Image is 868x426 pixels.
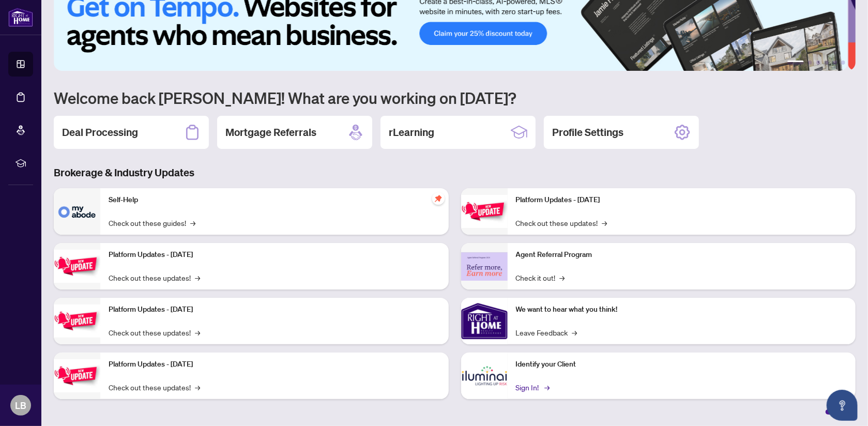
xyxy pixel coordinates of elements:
[54,165,856,180] h3: Brokerage & Industry Updates
[461,195,508,227] img: Platform Updates - June 23, 2025
[54,359,100,392] img: Platform Updates - July 8, 2025
[109,359,440,370] p: Platform Updates - [DATE]
[516,327,577,338] a: Leave Feedback→
[15,398,26,413] span: LB
[54,88,856,108] h1: Welcome back [PERSON_NAME]! What are you working on [DATE]?
[833,60,837,65] button: 5
[516,359,848,370] p: Identify your Client
[54,250,100,282] img: Platform Updates - September 16, 2025
[195,382,200,393] span: →
[516,249,848,261] p: Agent Referral Program
[195,327,200,338] span: →
[195,272,200,283] span: →
[825,60,829,65] button: 4
[461,353,508,399] img: Identify your Client
[808,60,812,65] button: 2
[841,60,845,65] button: 6
[62,125,138,140] h2: Deal Processing
[54,305,100,337] img: Platform Updates - July 21, 2025
[516,272,565,283] a: Check it out!→
[552,125,623,140] h2: Profile Settings
[461,252,508,281] img: Agent Referral Program
[225,125,316,140] h2: Mortgage Referrals
[516,304,848,315] p: We want to hear what you think!
[461,298,508,344] img: We want to hear what you think!
[560,272,565,283] span: →
[109,217,195,229] a: Check out these guides!→
[787,60,804,65] button: 1
[516,382,549,393] a: Sign In!→
[516,217,607,229] a: Check out these updates!→
[109,304,440,315] p: Platform Updates - [DATE]
[8,8,33,27] img: logo
[109,194,440,206] p: Self-Help
[109,327,200,338] a: Check out these updates!→
[602,217,607,229] span: →
[572,327,577,338] span: →
[54,188,100,235] img: Self-Help
[432,192,445,205] span: pushpin
[389,125,434,140] h2: rLearning
[109,249,440,261] p: Platform Updates - [DATE]
[190,217,195,229] span: →
[516,194,848,206] p: Platform Updates - [DATE]
[109,382,200,393] a: Check out these updates!→
[816,60,820,65] button: 3
[545,382,550,393] span: →
[827,390,858,421] button: Open asap
[109,272,200,283] a: Check out these updates!→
